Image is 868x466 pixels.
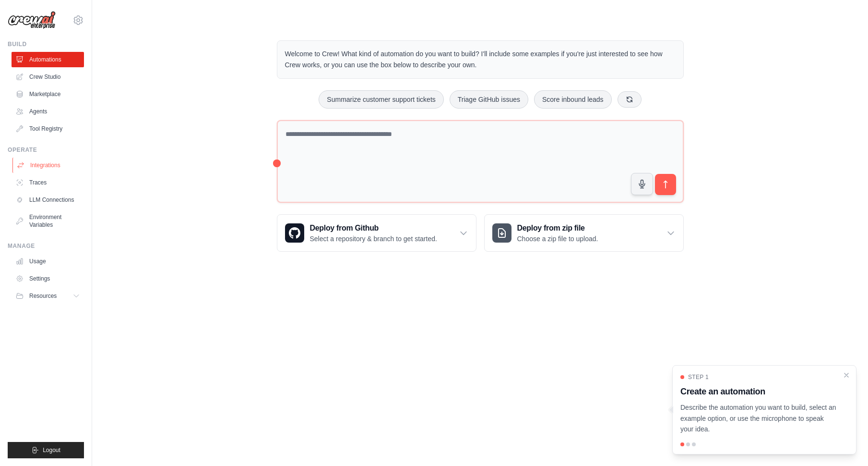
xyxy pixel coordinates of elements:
[688,373,709,381] span: Step 1
[43,446,60,454] span: Logout
[12,288,84,304] button: Resources
[820,420,868,466] iframe: Chat Widget
[310,234,437,244] p: Select a repository & branch to get started.
[8,11,56,29] img: Logo
[12,158,85,173] a: Integrations
[319,90,443,109] button: Summarize customer support tickets
[29,292,57,300] span: Resources
[680,385,837,398] h3: Create an automation
[310,222,437,234] h3: Deploy from Github
[8,146,84,154] div: Operate
[12,121,84,136] a: Tool Registry
[12,175,84,190] a: Traces
[12,52,84,67] a: Automations
[12,104,84,119] a: Agents
[8,442,84,458] button: Logout
[12,86,84,102] a: Marketplace
[12,271,84,286] a: Settings
[12,69,84,85] a: Crew Studio
[12,192,84,208] a: LLM Connections
[12,254,84,269] a: Usage
[517,222,598,234] h3: Deploy from zip file
[450,90,528,109] button: Triage GitHub issues
[285,49,676,71] p: Welcome to Crew! What kind of automation do you want to build? I'll include some examples if you'...
[843,371,850,379] button: Close walkthrough
[8,40,84,48] div: Build
[680,402,837,435] p: Describe the automation you want to build, select an example option, or use the microphone to spe...
[8,242,84,250] div: Manage
[534,90,612,109] button: Score inbound leads
[12,209,84,233] a: Environment Variables
[517,234,598,244] p: Choose a zip file to upload.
